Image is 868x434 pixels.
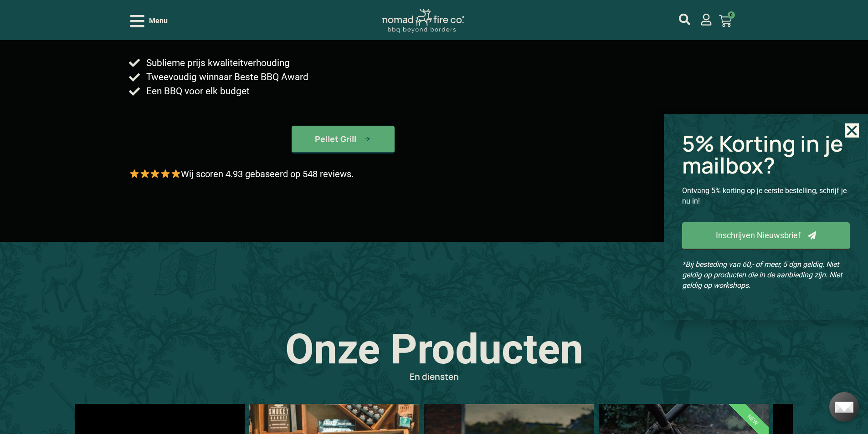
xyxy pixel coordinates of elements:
[679,14,690,25] a: mijn account
[728,11,735,19] span: 0
[149,15,168,26] span: Menu
[700,14,712,26] a: mijn account
[144,70,308,84] span: Tweevoudig winnaar Beste BBQ Award
[315,135,356,143] span: Pellet Grill
[171,169,180,178] img: ⭐
[682,185,850,206] p: Ontvang 5% korting op je eerste bestelling, schrijf je nu in!
[144,84,250,98] span: Een BBQ voor elk budget
[708,9,743,33] a: 0
[150,169,159,178] img: ⭐
[129,167,354,181] p: Wij scoren 4.93 gebaseerd op 548 reviews.
[130,13,168,29] div: Open/Close Menu
[682,260,842,290] em: *Bij besteding van 60,- of meer, 5 dgn geldig. Niet geldig op producten die in de aanbieding zijn...
[382,9,464,33] img: Nomad Logo
[144,56,290,70] span: Sublieme prijs kwaliteitverhouding
[682,222,850,250] a: Inschrijven Nieuwsbrief
[845,123,859,138] a: Close
[35,373,833,381] h2: En diensten
[35,328,833,370] h2: Onze producten
[140,169,149,178] img: ⭐
[292,126,395,153] a: kamado bbq
[130,169,139,178] img: ⭐
[682,133,850,176] h2: 5% Korting in je mailbox?
[716,231,801,240] span: Inschrijven Nieuwsbrief
[161,169,170,178] img: ⭐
